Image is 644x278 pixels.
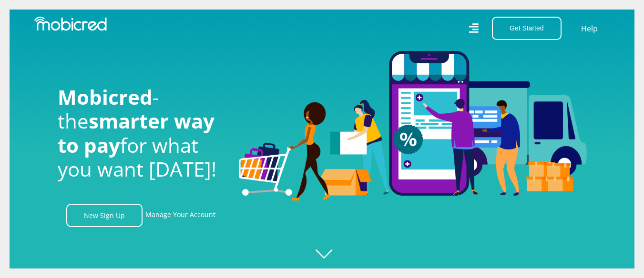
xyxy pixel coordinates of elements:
[58,83,153,110] span: Mobicred
[145,204,215,227] a: Manage Your Account
[34,17,107,31] img: Mobicred
[581,22,598,35] a: Help
[66,204,143,227] a: New Sign Up
[239,51,587,201] img: Welcome to Mobicred
[492,17,562,40] button: Get Started
[58,85,225,181] h1: - the for what you want [DATE]!
[58,107,215,158] span: smarter way to pay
